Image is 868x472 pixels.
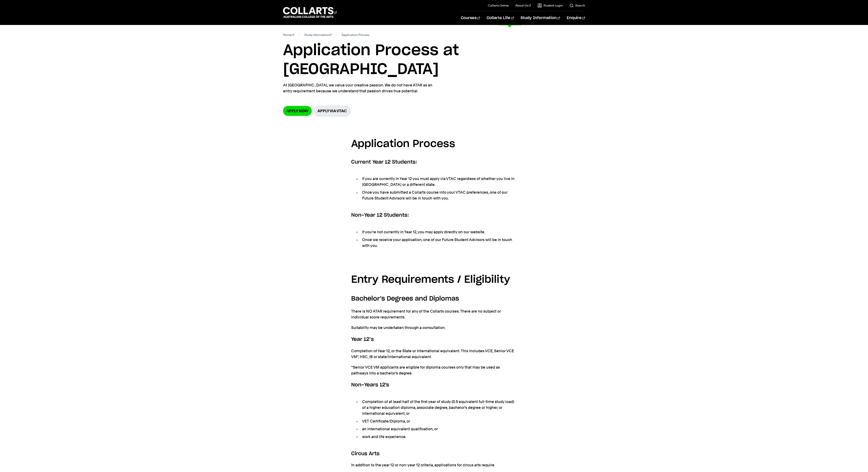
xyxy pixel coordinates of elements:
[351,211,517,219] h6: Non-Year 12 Students:
[314,106,350,116] a: Apply via VTAC
[342,32,369,38] span: Application Process
[355,426,517,432] li: an international equivalent qualification, or
[355,237,517,249] li: Once we receive your application, one of our Future Student Advisors will be in touch with you.
[351,364,517,376] p: *Senior VCE VM applicants are eligible for diploma courses only that may be used as pathways into...
[283,82,436,94] p: At [GEOGRAPHIC_DATA], we value your creative passion. We do not have ATAR as an entry requirement...
[283,106,312,116] a: Apply now
[283,7,337,18] div: Go to homepage
[355,176,517,188] li: If you are currently in Year 12 you must apply via VTAC regardless of whether you live in [GEOGRA...
[351,450,517,458] h6: Circus Arts
[355,434,517,440] li: work and life experience.
[351,336,517,343] h6: Year 12’s
[283,32,294,38] a: Home
[351,348,517,360] p: Completion of Year 12, or the State or International equivalent. This includes VCE, Senior VCE VM...
[351,308,517,320] p: There is NO ATAR requirement for any of the Collarts courses. There are no subject or individual ...
[351,462,517,468] p: In addition to the year 12 or non-year 12 criteria, applications for circus arts require
[351,294,517,304] h5: Bachelor's Degrees and Diplomas
[355,418,517,424] li: VET Certificate/Diploma, or
[521,11,560,25] a: Study Information
[283,41,585,79] h1: Application Process at [GEOGRAPHIC_DATA]
[515,3,531,8] a: About Us
[351,136,517,152] h3: Application Process
[487,11,514,25] a: Collarts Life
[355,189,517,201] li: Once you have submitted a Collarts course into your VTAC preferences, one of our Future Student A...
[351,325,517,331] p: Suitability may be undertaken through a consultation.
[351,158,517,166] h6: Current Year 12 Students:
[304,32,332,38] a: Study information
[461,11,480,25] a: Courses
[569,3,585,8] a: Search
[538,3,563,8] a: Student Login
[351,381,517,389] h6: Non-Years 12's
[488,3,509,8] a: Collarts Online
[567,11,585,25] a: Enquire
[355,399,517,416] li: Completion of at least half of the first year of study (0.5 equivalent full-time study load) of a...
[355,229,517,235] li: If you’re not currently in Year 12, you may apply directly on our website.
[351,272,517,288] h3: Entry Requirements / Eligibility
